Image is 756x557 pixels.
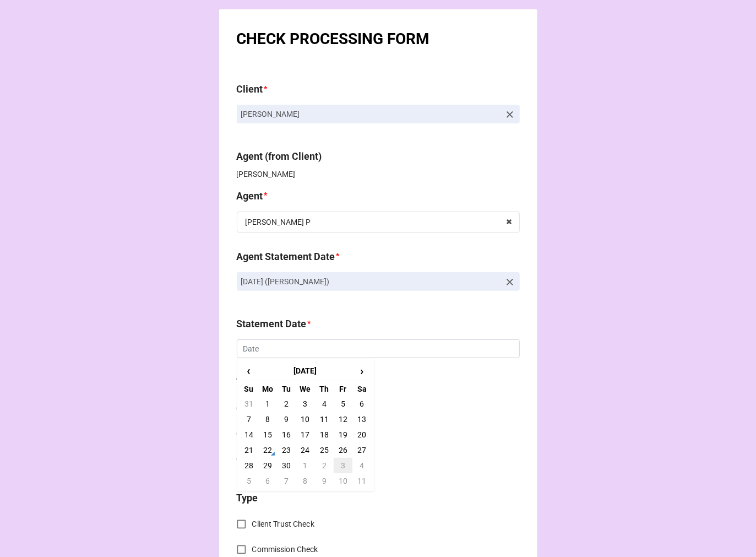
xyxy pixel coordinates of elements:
td: 30 [277,458,296,473]
label: Agent [237,188,263,204]
td: 5 [240,473,258,489]
td: 15 [258,427,277,442]
td: 3 [334,458,352,473]
td: 9 [315,473,334,489]
span: Commission Check [252,544,318,555]
b: Agent (from Client) [237,150,322,162]
td: 26 [334,442,352,458]
td: 5 [334,396,352,412]
td: 19 [334,427,352,442]
td: 14 [240,427,258,442]
td: 4 [352,458,371,473]
td: 24 [296,442,314,458]
td: 17 [296,427,314,442]
td: 7 [240,412,258,427]
div: [PERSON_NAME] P [246,218,311,226]
td: 13 [352,412,371,427]
td: 2 [277,396,296,412]
td: 20 [352,427,371,442]
label: Client [237,82,263,97]
p: [PERSON_NAME] [241,109,500,120]
td: 11 [315,412,334,427]
td: 3 [296,396,314,412]
td: 18 [315,427,334,442]
th: Fr [334,381,352,396]
label: Type [237,490,258,506]
label: Statement Date [237,316,307,332]
th: [DATE] [258,361,352,381]
td: 29 [258,458,277,473]
td: 27 [352,442,371,458]
span: › [353,362,371,380]
td: 25 [315,442,334,458]
td: 22 [258,442,277,458]
th: Tu [277,381,296,396]
td: 8 [258,412,277,427]
input: Date [237,339,520,358]
b: CHECK PROCESSING FORM [237,30,430,48]
span: ‹ [240,362,258,380]
td: 7 [277,473,296,489]
td: 31 [240,396,258,412]
td: 1 [296,458,314,473]
th: Mo [258,381,277,396]
td: 6 [258,473,277,489]
th: Th [315,381,334,396]
td: 10 [334,473,352,489]
th: Su [240,381,258,396]
td: 12 [334,412,352,427]
p: [PERSON_NAME] [237,169,520,180]
td: 10 [296,412,314,427]
td: 1 [258,396,277,412]
td: 4 [315,396,334,412]
td: 16 [277,427,296,442]
td: 28 [240,458,258,473]
th: Sa [352,381,371,396]
p: [DATE] ([PERSON_NAME]) [241,276,500,287]
td: 2 [315,458,334,473]
td: 11 [352,473,371,489]
label: Agent Statement Date [237,249,335,264]
td: 9 [277,412,296,427]
th: We [296,381,314,396]
td: 8 [296,473,314,489]
span: Client Trust Check [252,518,314,530]
td: 6 [352,396,371,412]
td: 23 [277,442,296,458]
td: 21 [240,442,258,458]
